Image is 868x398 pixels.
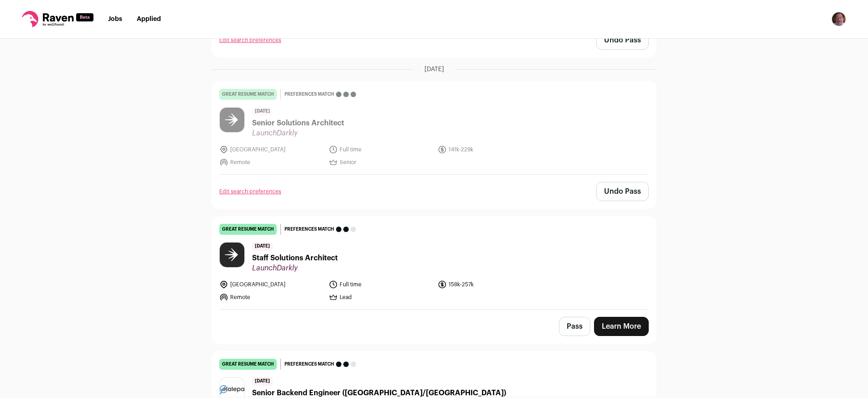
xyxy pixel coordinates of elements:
span: Preferences match [284,90,334,99]
a: Jobs [108,16,122,22]
span: LaunchDarkly [252,264,338,273]
li: Senior [329,158,433,167]
button: Undo Pass [596,182,649,201]
button: Pass [559,317,590,336]
span: [DATE] [252,107,273,116]
div: great resume match [219,89,277,100]
li: 158k-257k [438,280,542,289]
li: Lead [329,293,433,302]
li: Full time [329,280,433,289]
span: Senior Solutions Architect [252,118,344,129]
li: [GEOGRAPHIC_DATA] [219,145,323,154]
span: Staff Solutions Architect [252,253,338,264]
span: [DATE] [252,242,273,251]
img: ad9a25f3e23e5a0e4f12ff238da411c8045e15753485f8f3ffbde08467b5b7c1.png [220,385,244,394]
li: Remote [219,158,323,167]
span: Preferences match [284,360,334,369]
div: great resume match [219,359,277,370]
li: [GEOGRAPHIC_DATA] [219,280,323,289]
a: Edit search preferences [219,188,281,195]
img: 14410719-medium_jpg [832,12,846,26]
li: Remote [219,293,323,302]
a: great resume match Preferences match [DATE] Senior Solutions Architect LaunchDarkly [GEOGRAPHIC_D... [212,82,656,174]
a: great resume match Preferences match [DATE] Staff Solutions Architect LaunchDarkly [GEOGRAPHIC_DA... [212,217,656,309]
button: Open dropdown [832,12,846,26]
a: Learn More [594,317,649,336]
span: Preferences match [284,225,334,234]
span: LaunchDarkly [252,129,344,138]
img: 5cad6ce5a203977903d15535070a3b2309989586da837a02bc640e69fbc3b546.png [220,108,244,132]
img: 5cad6ce5a203977903d15535070a3b2309989586da837a02bc640e69fbc3b546.png [220,243,244,267]
div: great resume match [219,224,277,235]
span: [DATE] [252,377,273,386]
button: Undo Pass [596,31,649,50]
li: 141k-229k [438,145,542,154]
a: Applied [137,16,161,22]
a: Edit search preferences [219,36,281,44]
li: Full time [329,145,433,154]
span: [DATE] [424,65,444,74]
